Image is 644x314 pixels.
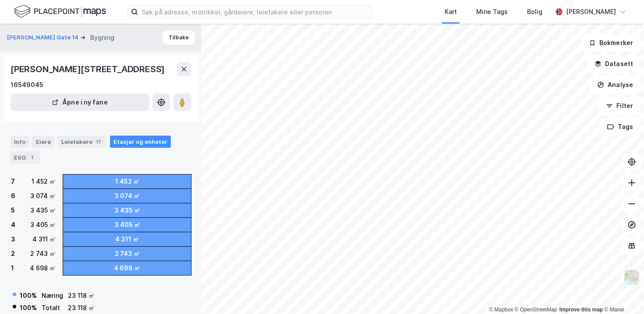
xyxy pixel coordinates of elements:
[68,303,95,313] div: 23 118 ㎡
[115,248,140,259] div: 2 743 ㎡
[11,62,166,76] div: [PERSON_NAME][STREET_ADDRESS]
[11,80,43,90] div: 16549045
[94,137,103,146] div: 17
[30,263,56,273] div: 4 698 ㎡
[20,290,37,301] div: 100 %
[11,94,149,111] button: Åpne i ny fane
[11,191,15,201] div: 6
[113,138,167,146] div: Etasjer og enheter
[11,205,15,216] div: 5
[30,191,56,201] div: 3 074 ㎡
[114,263,140,273] div: 4 698 ㎡
[58,136,106,148] div: Leietakere
[581,34,640,52] button: Bokmerker
[20,303,37,313] div: 100 %
[445,7,457,17] div: Kart
[11,248,15,259] div: 2
[114,205,140,216] div: 3 435 ㎡
[90,32,114,43] div: Bygning
[527,7,542,17] div: Bolig
[114,220,140,230] div: 3 405 ㎡
[42,303,63,313] div: Totalt
[566,7,616,17] div: [PERSON_NAME]
[28,153,36,162] div: 1
[115,176,139,187] div: 1 452 ㎡
[11,220,15,230] div: 4
[32,136,54,148] div: Eiere
[163,31,195,45] button: Tilbake
[11,234,15,244] div: 3
[115,234,139,244] div: 4 311 ㎡
[30,205,56,216] div: 3 435 ㎡
[559,307,603,313] a: Improve this map
[623,269,640,286] img: Z
[11,176,15,187] div: 7
[7,33,80,42] button: [PERSON_NAME] Gate 14
[600,272,644,314] div: Kontrollprogram for chat
[489,307,513,313] a: Mapbox
[114,191,140,201] div: 3 074 ㎡
[600,272,644,314] iframe: Chat Widget
[11,136,29,148] div: Info
[598,97,640,115] button: Filter
[30,248,56,259] div: 2 743 ㎡
[590,76,640,94] button: Analyse
[30,220,56,230] div: 3 405 ㎡
[42,290,63,301] div: Næring
[11,263,14,273] div: 1
[600,118,640,136] button: Tags
[515,307,557,313] a: OpenStreetMap
[68,290,95,301] div: 23 118 ㎡
[138,5,372,18] input: Søk på adresse, matrikkel, gårdeiere, leietakere eller personer
[587,55,640,73] button: Datasett
[32,176,56,187] div: 1 452 ㎡
[11,151,40,164] div: ESG
[14,4,106,19] img: logo.f888ab2527a4732fd821a326f86c7f29.svg
[476,7,508,17] div: Mine Tags
[32,234,56,244] div: 4 311 ㎡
